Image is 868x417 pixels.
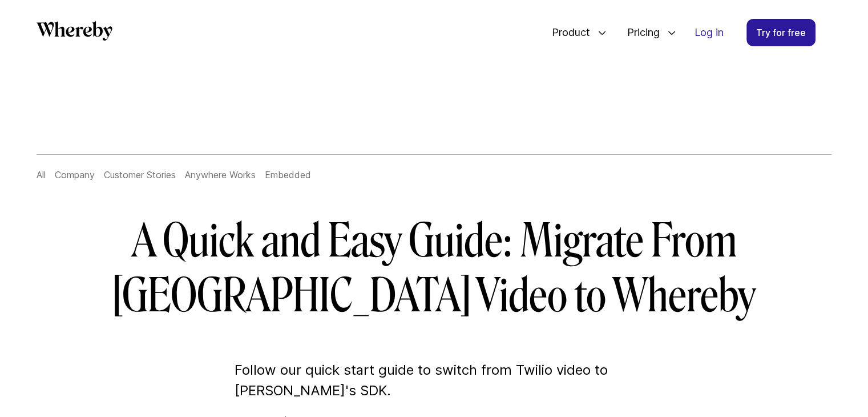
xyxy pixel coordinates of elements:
a: Whereby [37,21,112,45]
a: Anywhere Works [185,169,256,181]
p: Follow our quick start guide to switch from Twilio video to [PERSON_NAME]'s SDK. [235,360,634,401]
span: Pricing [616,14,663,51]
a: Company [55,169,95,181]
span: Product [540,14,593,51]
a: Embedded [265,169,311,181]
a: Log in [685,19,733,46]
a: All [37,169,46,181]
a: Customer Stories [104,169,176,181]
h1: A Quick and Easy Guide: Migrate From [GEOGRAPHIC_DATA] Video to Whereby [106,214,763,323]
svg: Whereby [37,21,112,41]
a: Try for free [746,19,815,46]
